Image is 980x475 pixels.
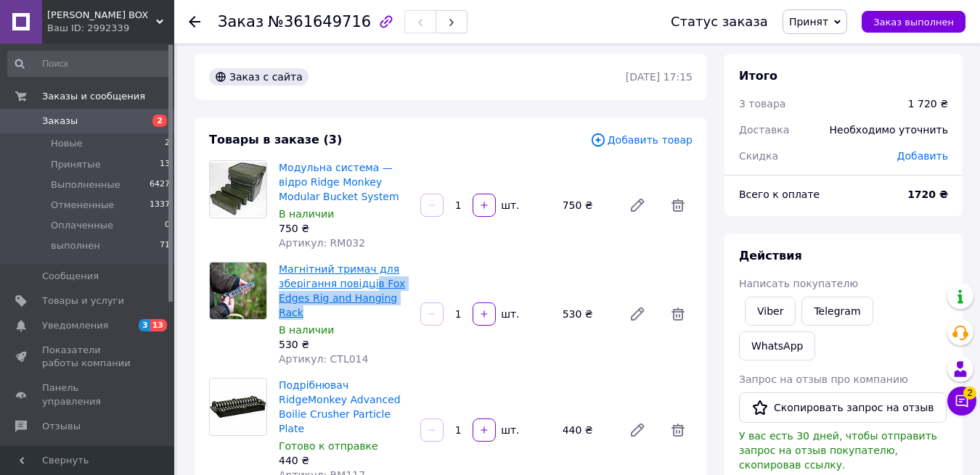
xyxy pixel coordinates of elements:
button: Скопировать запрос на отзыв [739,392,947,423]
span: Действия [739,249,802,263]
span: Уведомления [42,319,108,332]
span: Удалить [663,300,693,329]
span: Выполненные [51,178,121,191]
a: Подрібнювач RidgeMonkey Advanced Boilie Crusher Particle Plate [279,379,401,434]
span: 2 [165,137,170,150]
span: 13 [160,158,170,171]
span: Заказ выполнен [873,17,954,28]
input: Поиск [7,51,171,77]
a: WhatsApp [739,331,815,360]
span: Добавить товар [590,132,693,148]
a: Магнітний тримач для зберігання повідців Fox Edges Rig and Hanging Rack [279,263,405,318]
div: Вернуться назад [189,15,200,29]
span: Заказ [218,13,264,30]
span: Товары и услуги [42,294,124,307]
span: 3 товара [739,98,785,110]
div: 750 ₴ [557,195,617,215]
div: 530 ₴ [557,304,617,324]
div: 440 ₴ [557,420,617,440]
span: Написать покупателю [739,278,858,289]
span: Готово к отправке [279,440,378,452]
span: Принят [789,16,828,28]
span: Принятые [51,158,101,171]
div: 750 ₴ [279,221,409,236]
span: Удалить [663,191,693,220]
span: Отмененные [51,199,114,212]
span: 71 [160,239,170,252]
a: Редактировать [623,191,652,220]
img: Модульна система — відро Ridge Monkey Modular Bucket System [210,162,266,216]
div: шт. [497,423,520,437]
span: 3 [139,319,150,331]
a: Редактировать [623,300,652,329]
div: Статус заказа [671,15,768,29]
span: Скидка [739,150,778,162]
span: №361649716 [268,13,371,30]
button: Заказ выполнен [862,11,965,33]
a: Telegram [801,297,873,326]
div: 1 720 ₴ [908,96,948,111]
time: [DATE] 17:15 [626,71,693,83]
b: 1720 ₴ [907,189,948,200]
span: Панель управления [42,381,134,408]
span: Заказы [42,115,78,128]
div: шт. [497,307,520,321]
span: Отзывы [42,420,81,433]
span: Показатели работы компании [42,344,134,370]
span: выполнен [51,239,100,252]
span: 2 [152,115,167,127]
span: Оплаченные [51,219,113,232]
a: Модульна система — відро Ridge Monkey Modular Bucket System [279,162,399,202]
span: Заказы и сообщения [42,90,145,103]
span: У вас есть 30 дней, чтобы отправить запрос на отзыв покупателю, скопировав ссылку. [739,430,937,471]
span: Запрос на отзыв про компанию [739,373,908,385]
img: Подрібнювач RidgeMonkey Advanced Boilie Crusher Particle Plate [210,379,266,435]
span: Всего к оплате [739,189,820,200]
div: Ваш ID: 2992339 [47,22,174,35]
span: Новые [51,137,83,150]
span: Артикул: CTL014 [279,353,368,365]
button: Чат с покупателем2 [947,387,976,416]
div: Заказ с сайта [209,68,309,86]
span: 13 [150,319,167,331]
a: Viber [745,297,796,326]
span: Добавить [897,150,948,162]
img: Магнітний тримач для зберігання повідців Fox Edges Rig and Hanging Rack [210,263,266,319]
span: Итого [739,69,777,83]
span: Артикул: RM032 [279,237,365,249]
span: 2 [963,385,976,398]
span: 0 [165,219,170,232]
div: шт. [497,198,520,212]
span: Доставка [739,124,789,136]
span: Товары в заказе (3) [209,133,342,146]
span: FISHER BOX [47,9,156,22]
div: 530 ₴ [279,337,409,352]
div: Необходимо уточнить [821,114,957,146]
span: В наличии [279,208,334,220]
span: В наличии [279,324,334,336]
span: 1337 [150,199,170,212]
span: Удалить [663,416,693,445]
span: 6427 [150,178,170,191]
a: Редактировать [623,416,652,445]
div: 440 ₴ [279,453,409,468]
span: Сообщения [42,270,99,283]
span: Покупатели [42,445,102,458]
